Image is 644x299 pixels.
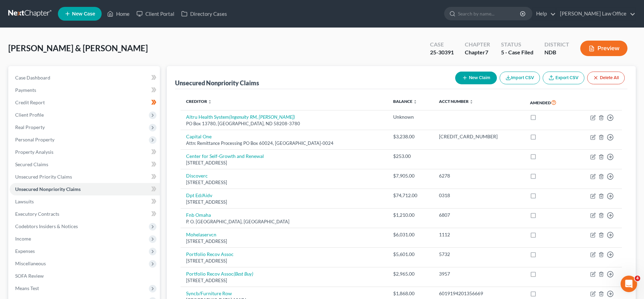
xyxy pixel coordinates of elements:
div: $7,905.00 [393,172,428,179]
a: Mohelaservcn [186,232,216,237]
div: $5,601.00 [393,251,428,258]
a: Executory Contracts [10,208,160,220]
a: Fnb Omaha [186,212,211,218]
div: [STREET_ADDRESS] [186,179,382,186]
a: Export CSV [543,72,584,84]
span: Client Profile [15,112,44,118]
span: Unsecured Nonpriority Claims [15,186,81,192]
div: Case [430,41,454,49]
span: Secured Claims [15,161,48,167]
span: Lawsuits [15,199,34,204]
div: $74,712.00 [393,192,428,199]
div: $1,210.00 [393,212,428,218]
a: Payments [10,84,160,96]
button: Import CSV [500,72,540,84]
a: Syncb/Furniture Row [186,290,232,296]
span: SOFA Review [15,273,44,279]
span: Executory Contracts [15,211,59,217]
th: Amended [524,95,573,110]
a: Help [533,8,556,20]
a: Property Analysis [10,146,160,158]
a: Capital One [186,134,212,139]
div: P. O. [GEOGRAPHIC_DATA], [GEOGRAPHIC_DATA] [186,218,382,225]
div: [STREET_ADDRESS] [186,160,382,166]
i: (Best Buy) [234,271,253,277]
iframe: Intercom live chat [621,276,637,292]
a: Balance unfold_more [393,99,417,104]
div: 6278 [439,172,519,179]
div: [STREET_ADDRESS] [186,258,382,264]
span: 4 [635,276,640,281]
a: Directory Cases [178,8,231,20]
span: Means Test [15,285,39,291]
i: unfold_more [469,100,473,104]
span: Case Dashboard [15,75,50,81]
i: (Ingenuity RM, [PERSON_NAME]) [229,114,295,120]
a: Acct Number unfold_more [439,99,473,104]
div: $2,965.00 [393,270,428,277]
a: Case Dashboard [10,72,160,84]
div: 1112 [439,231,519,238]
a: Center for Self-Growth and Renewal [186,153,264,159]
div: Unknown [393,114,428,120]
span: Unsecured Priority Claims [15,174,72,180]
input: Search by name... [458,7,521,20]
span: Property Analysis [15,149,53,155]
div: 5732 [439,251,519,258]
a: Altru Health System(Ingenuity RM, [PERSON_NAME]) [186,114,295,120]
span: 7 [485,49,488,55]
div: 0318 [439,192,519,199]
div: Unsecured Nonpriority Claims [175,79,259,87]
a: SOFA Review [10,270,160,282]
div: [STREET_ADDRESS] [186,238,382,245]
div: 6019194201356669 [439,290,519,297]
a: Portfolio Recov Assoc(Best Buy) [186,271,253,277]
div: [STREET_ADDRESS] [186,277,382,284]
div: Chapter [465,49,490,56]
a: Creditor unfold_more [186,99,212,104]
span: Payments [15,87,36,93]
button: New Claim [455,72,497,84]
i: unfold_more [413,100,417,104]
div: 5 - Case Filed [501,49,533,56]
div: 6807 [439,212,519,218]
i: unfold_more [208,100,212,104]
div: $3,238.00 [393,133,428,140]
button: Delete All [587,72,625,84]
div: $1,868.00 [393,290,428,297]
button: Preview [580,41,627,56]
a: Credit Report [10,96,160,109]
div: [CREDIT_CARD_NUMBER] [439,133,519,140]
span: Expenses [15,248,35,254]
span: Miscellaneous [15,260,46,266]
a: Lawsuits [10,195,160,208]
a: Discoverc [186,173,208,179]
div: NDB [544,49,569,56]
a: Home [104,8,133,20]
span: [PERSON_NAME] & [PERSON_NAME] [8,43,148,53]
span: Income [15,236,31,242]
div: District [544,41,569,49]
div: 3957 [439,270,519,277]
span: New Case [72,11,95,17]
div: PO Box 13780, [GEOGRAPHIC_DATA], ND 58208-3780 [186,120,382,127]
div: $6,031.00 [393,231,428,238]
span: Real Property [15,124,45,130]
div: 25-30391 [430,49,454,56]
span: Codebtors Insiders & Notices [15,223,78,229]
a: Portfolio Recov Assoc [186,251,234,257]
a: Secured Claims [10,158,160,171]
a: Client Portal [133,8,178,20]
div: Status [501,41,533,49]
a: Dpt Ed/Aidv [186,192,212,198]
div: Attn: Remittance Processing PO Box 60024, [GEOGRAPHIC_DATA]-0024 [186,140,382,147]
a: [PERSON_NAME] Law Office [556,8,635,20]
div: [STREET_ADDRESS] [186,199,382,205]
a: Unsecured Nonpriority Claims [10,183,160,195]
div: $253.00 [393,153,428,160]
a: Unsecured Priority Claims [10,171,160,183]
span: Credit Report [15,99,45,105]
div: Chapter [465,41,490,49]
span: Personal Property [15,137,54,142]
